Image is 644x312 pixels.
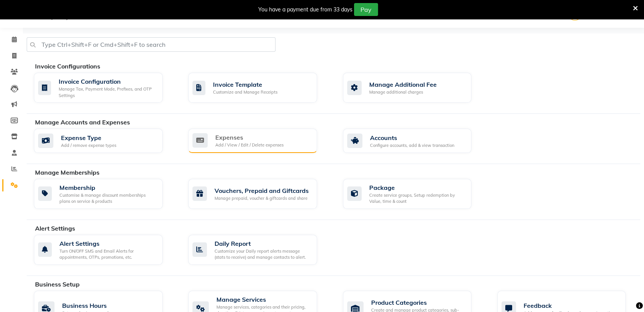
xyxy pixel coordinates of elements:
a: MembershipCustomise & manage discount memberships plans on service & products [34,179,177,209]
div: Alert Settings [59,239,157,248]
div: Customize your Daily report alerts message (stats to receive) and manage contacts to alert. [215,248,311,261]
div: Add / remove expense types [61,142,116,149]
div: Expenses [215,133,284,142]
div: Configure accounts, add & view transaction [370,142,454,149]
div: Package [369,183,466,192]
div: You have a payment due from 33 days [258,6,352,14]
div: Invoice Configuration [59,77,157,86]
a: Manage Additional FeeManage additional charges [343,73,486,103]
div: Customize and Manage Receipts [213,89,277,96]
div: Business Hours [62,301,118,310]
a: ExpensesAdd / View / Edit / Delete expenses [188,129,331,153]
button: Pay [354,3,378,16]
a: Vouchers, Prepaid and GiftcardsManage prepaid, voucher & giftcards and share [188,179,331,209]
a: Invoice ConfigurationManage Tax, Payment Mode, Prefixes, and OTP Settings [34,73,177,103]
div: Manage additional charges [369,89,437,96]
div: Manage Services [216,295,311,304]
div: Expense Type [61,133,116,142]
a: Alert SettingsTurn ON/OFF SMS and Email Alerts for appointments, OTPs, promotions, etc. [34,235,177,265]
div: Manage Additional Fee [369,80,437,89]
div: Accounts [370,133,454,142]
input: Type Ctrl+Shift+F or Cmd+Shift+F to search [27,37,276,52]
div: Membership [59,183,157,192]
div: Daily Report [215,239,311,248]
a: PackageCreate service groups, Setup redemption by Value, time & count [343,179,486,209]
a: Expense TypeAdd / remove expense types [34,129,177,153]
div: Turn ON/OFF SMS and Email Alerts for appointments, OTPs, promotions, etc. [59,248,157,261]
div: Manage Tax, Payment Mode, Prefixes, and OTP Settings [59,86,157,99]
div: Add / View / Edit / Delete expenses [215,142,284,148]
div: Product Categories [371,298,466,307]
div: Customise & manage discount memberships plans on service & products [59,192,157,205]
div: Invoice Template [213,80,277,89]
div: Feedback [524,301,617,310]
div: Create service groups, Setup redemption by Value, time & count [369,192,466,205]
div: Vouchers, Prepaid and Giftcards [215,186,309,195]
a: AccountsConfigure accounts, add & view transaction [343,129,486,153]
a: Daily ReportCustomize your Daily report alerts message (stats to receive) and manage contacts to ... [188,235,331,265]
a: Invoice TemplateCustomize and Manage Receipts [188,73,331,103]
div: Manage prepaid, voucher & giftcards and share [215,195,309,202]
